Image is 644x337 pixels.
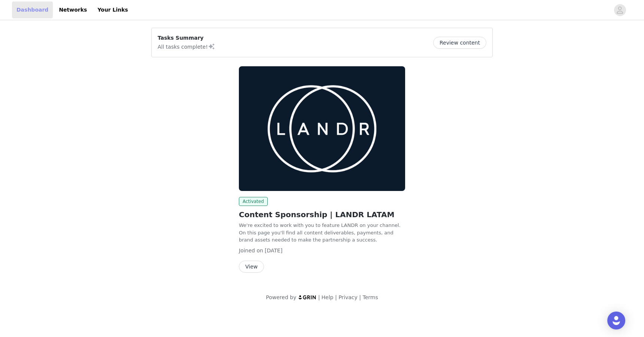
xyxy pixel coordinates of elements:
a: View [239,264,264,270]
span: | [318,294,320,300]
div: Open Intercom Messenger [607,312,625,330]
span: | [335,294,337,300]
a: Your Links [93,1,133,18]
div: avatar [616,4,623,16]
span: [DATE] [265,248,282,253]
button: Review content [433,37,486,49]
span: Powered by [266,294,296,300]
p: Tasks Summary [158,34,215,42]
span: Activated [239,197,268,206]
h2: Content Sponsorship | LANDR LATAM [239,209,405,220]
img: LANDR | SP | USD [239,66,405,191]
span: Joined on [239,248,263,253]
button: View [239,261,264,273]
a: Help [322,294,334,300]
span: | [359,294,361,300]
p: All tasks complete! [158,42,215,51]
p: We're excited to work with you to feature LANDR on your channel. On this page you'll find all con... [239,222,405,244]
img: logo [298,295,317,300]
a: Networks [54,1,91,18]
a: Privacy [338,294,358,300]
a: Dashboard [12,1,53,18]
a: Terms [362,294,378,300]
